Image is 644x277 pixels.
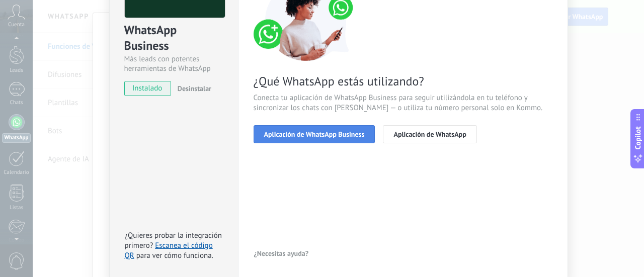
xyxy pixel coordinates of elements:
button: ¿Necesitas ayuda? [254,246,309,261]
span: ¿Necesitas ayuda? [254,250,309,257]
div: Más leads con potentes herramientas de WhatsApp [124,54,223,73]
button: Aplicación de WhatsApp [383,125,476,143]
span: ¿Quieres probar la integración primero? [125,231,222,250]
div: WhatsApp Business [124,22,223,54]
span: Conecta tu aplicación de WhatsApp Business para seguir utilizándola en tu teléfono y sincronizar ... [254,93,552,113]
span: Aplicación de WhatsApp [393,131,466,138]
a: Escanea el código QR [125,241,213,260]
span: instalado [125,81,171,96]
button: Aplicación de WhatsApp Business [254,125,375,143]
button: Desinstalar [174,81,211,96]
span: Copilot [633,126,643,149]
span: para ver cómo funciona. [136,251,213,260]
span: Aplicación de WhatsApp Business [264,131,365,138]
span: Desinstalar [178,84,211,93]
span: ¿Qué WhatsApp estás utilizando? [254,73,552,89]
